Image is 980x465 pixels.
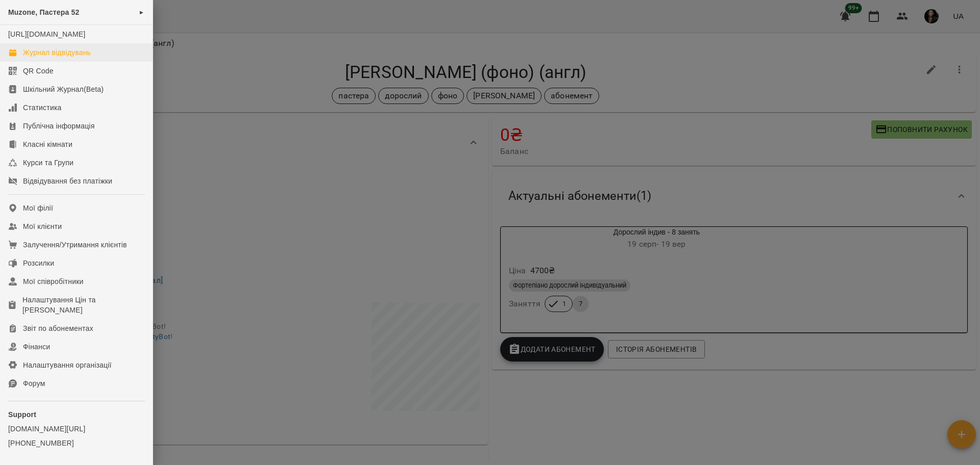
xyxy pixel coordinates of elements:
[23,66,54,76] div: QR Code
[23,102,62,113] div: Статистика
[8,30,85,38] a: [URL][DOMAIN_NAME]
[8,438,144,448] a: [PHONE_NUMBER]
[8,424,144,434] a: [DOMAIN_NAME][URL]
[23,158,73,168] div: Курси та Групи
[8,409,144,420] p: Support
[23,378,45,389] div: Форум
[23,240,127,250] div: Залучення/Утримання клієнтів
[23,342,50,352] div: Фінанси
[23,84,104,94] div: Шкільний Журнал(Beta)
[23,221,62,231] div: Мої клієнти
[23,139,72,149] div: Класні кімнати
[23,276,84,287] div: Мої співробітники
[139,8,144,16] span: ►
[23,360,112,370] div: Налаштування організації
[22,295,144,315] div: Налаштування Цін та [PERSON_NAME]
[23,121,94,131] div: Публічна інформація
[8,8,80,16] span: Muzone, Пастера 52
[23,323,93,333] div: Звіт по абонементах
[23,258,54,268] div: Розсилки
[23,47,91,58] div: Журнал відвідувань
[23,176,112,186] div: Відвідування без платіжки
[23,203,53,213] div: Мої філії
